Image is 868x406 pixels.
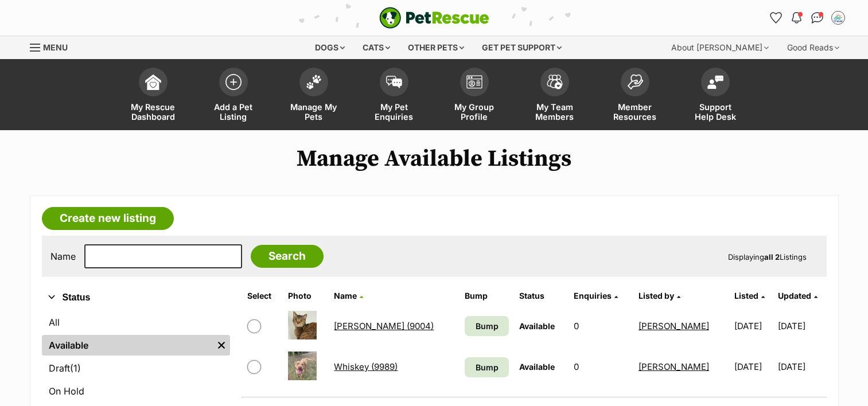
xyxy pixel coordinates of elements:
[283,287,329,305] th: Photo
[42,312,230,333] a: All
[569,347,633,387] td: 0
[307,36,353,59] div: Dogs
[690,102,741,122] span: Support Help Desk
[639,321,709,331] a: [PERSON_NAME]
[355,36,398,59] div: Cats
[574,291,618,300] a: Enquiries
[639,291,680,300] a: Listed by
[274,62,354,130] a: Manage My Pets
[30,36,76,57] a: Menu
[434,62,515,130] a: My Group Profile
[778,291,811,300] span: Updated
[113,62,193,130] a: My Rescue Dashboard
[225,74,242,90] img: add-pet-listing-icon-0afa8454b4691262ce3f59096e99ab1cd57d4a30225e0717b998d2c9b9846f56.svg
[595,62,675,130] a: Member Resources
[208,102,259,122] span: Add a Pet Listing
[354,62,434,130] a: My Pet Enquiries
[42,358,230,378] a: Draft
[675,62,756,130] a: Support Help Desk
[788,9,806,27] button: Notifications
[547,75,563,89] img: team-members-icon-5396bd8760b3fe7c0b43da4ab00e1e3bb1a5d9ba89233759b79545d2d3fc5d0d.svg
[42,381,230,401] a: On Hold
[334,321,434,331] a: [PERSON_NAME] (9004)
[639,291,674,300] span: Listed by
[519,321,555,331] span: Available
[251,245,324,268] input: Search
[609,102,661,122] span: Member Resources
[811,12,823,24] img: chat-41dd97257d64d25036548639549fe6c8038ab92f7586957e7f3b1b290dea8141.svg
[515,287,568,305] th: Status
[193,62,274,130] a: Add a Pet Listing
[663,36,777,59] div: About [PERSON_NAME]
[734,291,765,300] a: Listed
[569,306,633,346] td: 0
[779,36,847,59] div: Good Reads
[767,9,847,27] ul: Account quick links
[145,74,161,90] img: dashboard-icon-eb2f2d2d3e046f16d808141f083e7271f6b2e854fb5c12c21221c1fb7104beca.svg
[728,252,807,261] span: Displaying Listings
[829,9,847,27] button: My account
[515,62,595,130] a: My Team Members
[368,102,420,122] span: My Pet Enquiries
[70,361,81,375] span: (1)
[734,291,758,300] span: Listed
[42,207,174,230] a: Create new listing
[778,347,825,387] td: [DATE]
[43,42,68,52] span: Menu
[379,7,489,29] a: PetRescue
[306,75,322,89] img: manage-my-pets-icon-02211641906a0b7f246fdf0571729dbe1e7629f14944591b6c1af311fb30b64b.svg
[465,357,509,377] a: Bump
[449,102,500,122] span: My Group Profile
[50,251,76,261] label: Name
[334,291,357,300] span: Name
[288,102,340,122] span: Manage My Pets
[474,36,570,59] div: Get pet support
[334,361,398,372] a: Whiskey (9989)
[127,102,179,122] span: My Rescue Dashboard
[400,36,472,59] div: Other pets
[213,335,230,356] a: Remove filter
[42,335,213,356] a: Available
[627,74,643,89] img: member-resources-icon-8e73f808a243e03378d46382f2149f9095a855e16c252ad45f914b54edf8863c.svg
[832,12,844,24] img: Sonja Laine profile pic
[334,291,363,300] a: Name
[529,102,581,122] span: My Team Members
[808,9,827,27] a: Conversations
[243,287,282,305] th: Select
[42,290,230,305] button: Status
[465,316,509,336] a: Bump
[792,12,801,24] img: notifications-46538b983faf8c2785f20acdc204bb7945ddae34d4c08c2a6579f10ce5e182be.svg
[778,306,825,346] td: [DATE]
[730,347,777,387] td: [DATE]
[476,361,499,373] span: Bump
[379,7,489,29] img: logo-e224e6f780fb5917bec1dbf3a21bbac754714ae5b6737aabdf751b685950b380.svg
[460,287,513,305] th: Bump
[574,291,612,300] span: translation missing: en.admin.listings.index.attributes.enquiries
[519,362,555,372] span: Available
[476,320,499,332] span: Bump
[707,75,723,89] img: help-desk-icon-fdf02630f3aa405de69fd3d07c3f3aa587a6932b1a1747fa1d2bba05be0121f9.svg
[466,75,482,89] img: group-profile-icon-3fa3cf56718a62981997c0bc7e787c4b2cf8bcc04b72c1350f741eb67cf2f40e.svg
[764,252,780,261] strong: all 2
[730,306,777,346] td: [DATE]
[639,361,709,372] a: [PERSON_NAME]
[386,76,402,88] img: pet-enquiries-icon-7e3ad2cf08bfb03b45e93fb7055b45f3efa6380592205ae92323e6603595dc1f.svg
[767,9,785,27] a: Favourites
[778,291,818,300] a: Updated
